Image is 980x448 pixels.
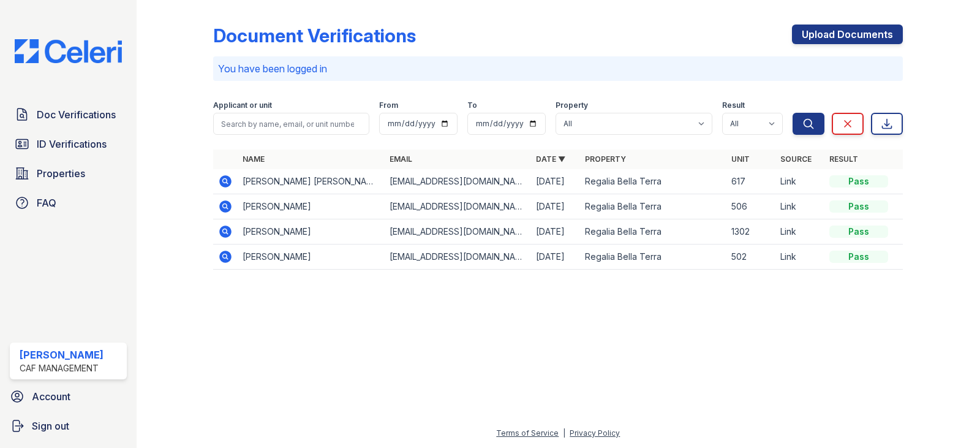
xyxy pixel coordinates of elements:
[37,196,56,210] span: FAQ
[775,194,824,219] td: Link
[213,113,369,135] input: Search by name, email, or unit number
[37,166,85,181] span: Properties
[238,194,384,219] td: [PERSON_NAME]
[218,61,898,76] p: You have been logged in
[243,154,265,164] a: Name
[37,137,107,151] span: ID Verifications
[379,101,398,110] label: From
[780,154,812,164] a: Source
[20,347,104,362] div: [PERSON_NAME]
[556,101,588,110] label: Property
[731,154,750,164] a: Unit
[536,154,565,164] a: Date ▼
[829,154,858,164] a: Result
[580,194,726,219] td: Regalia Bella Terra
[563,428,565,438] div: |
[20,362,104,374] div: CAF Management
[467,101,477,110] label: To
[213,25,416,47] div: Document Verifications
[829,200,888,213] div: Pass
[775,219,824,245] td: Link
[5,384,132,409] a: Account
[385,194,531,219] td: [EMAIL_ADDRESS][DOMAIN_NAME]
[37,107,116,122] span: Doc Verifications
[213,101,272,110] label: Applicant or unit
[385,169,531,194] td: [EMAIL_ADDRESS][DOMAIN_NAME]
[792,25,903,44] a: Upload Documents
[385,219,531,245] td: [EMAIL_ADDRESS][DOMAIN_NAME]
[10,102,127,127] a: Doc Verifications
[829,226,888,238] div: Pass
[775,169,824,194] td: Link
[726,194,775,219] td: 506
[531,169,580,194] td: [DATE]
[580,219,726,245] td: Regalia Bella Terra
[238,219,384,245] td: [PERSON_NAME]
[496,428,559,438] a: Terms of Service
[531,219,580,245] td: [DATE]
[5,39,132,63] img: CE_Logo_Blue-a8612792a0a2168367f1c8372b55b34899dd931a85d93a1a3d3e32e68fde9ad4.png
[10,191,127,215] a: FAQ
[32,389,70,404] span: Account
[585,154,626,164] a: Property
[775,245,824,270] td: Link
[829,251,888,263] div: Pass
[390,154,412,164] a: Email
[531,194,580,219] td: [DATE]
[238,169,384,194] td: [PERSON_NAME] [PERSON_NAME]
[722,101,745,110] label: Result
[726,169,775,194] td: 617
[726,245,775,270] td: 502
[580,245,726,270] td: Regalia Bella Terra
[726,219,775,245] td: 1302
[10,161,127,186] a: Properties
[531,245,580,270] td: [DATE]
[570,428,620,438] a: Privacy Policy
[580,169,726,194] td: Regalia Bella Terra
[385,245,531,270] td: [EMAIL_ADDRESS][DOMAIN_NAME]
[5,414,132,438] a: Sign out
[238,245,384,270] td: [PERSON_NAME]
[829,175,888,188] div: Pass
[10,132,127,156] a: ID Verifications
[32,419,69,433] span: Sign out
